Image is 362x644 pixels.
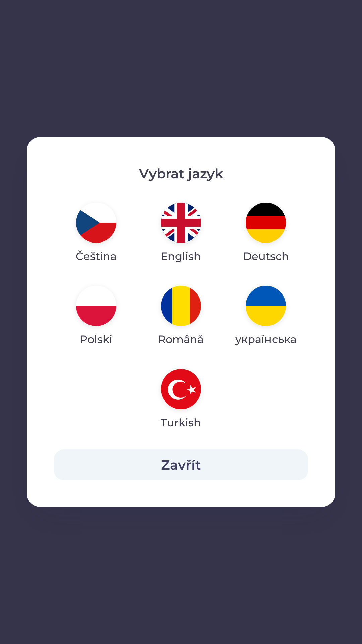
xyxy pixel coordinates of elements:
[80,331,112,347] p: Polski
[158,331,204,347] p: Română
[60,280,132,353] button: Polski
[224,280,308,353] button: українська
[161,203,201,243] img: en flag
[161,369,201,409] img: tr flag
[60,197,133,270] button: Čeština
[54,164,308,184] p: Vybrat jazyk
[161,248,201,264] p: English
[235,331,297,347] p: українська
[76,248,117,264] p: Čeština
[246,286,286,326] img: uk flag
[227,197,305,270] button: Deutsch
[161,415,201,431] p: Turkish
[144,364,217,436] button: Turkish
[144,197,217,270] button: English
[76,286,116,326] img: pl flag
[54,449,308,480] button: Zavřít
[142,280,220,353] button: Română
[161,286,201,326] img: ro flag
[243,248,289,264] p: Deutsch
[76,203,116,243] img: cs flag
[246,203,286,243] img: de flag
